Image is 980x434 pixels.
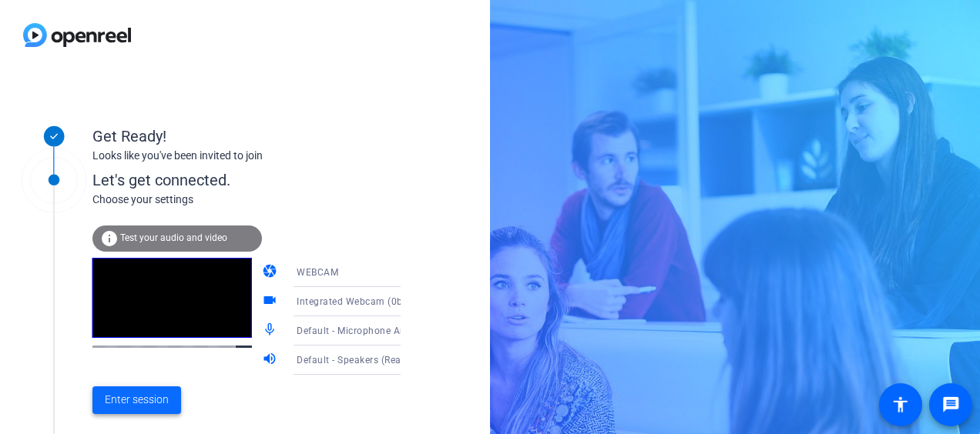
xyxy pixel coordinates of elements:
[297,324,502,336] span: Default - Microphone Array (Realtek(R) Audio)
[92,148,401,164] div: Looks like you've been invited to join
[297,295,444,307] span: Integrated Webcam (0bda:5588)
[941,396,960,414] mat-icon: message
[297,353,463,366] span: Default - Speakers (Realtek(R) Audio)
[262,322,280,340] mat-icon: mic_none
[100,229,119,248] mat-icon: info
[105,392,169,408] span: Enter session
[92,386,181,414] button: Enter session
[262,351,280,369] mat-icon: volume_up
[120,232,227,243] span: Test your audio and video
[92,169,432,192] div: Let's get connected.
[262,292,280,311] mat-icon: videocam
[297,267,338,278] span: WEBCAM
[92,192,432,208] div: Choose your settings
[891,396,910,414] mat-icon: accessibility
[262,263,280,282] mat-icon: camera
[92,125,401,148] div: Get Ready!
